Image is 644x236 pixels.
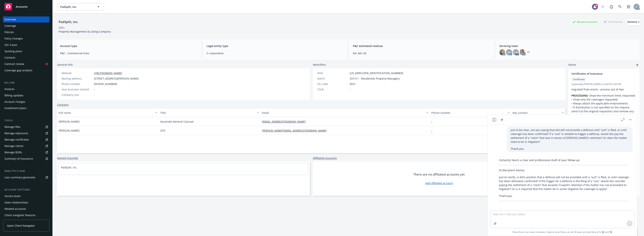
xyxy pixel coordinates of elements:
[206,44,344,48] span: Legal entity type
[3,99,49,105] a: Account charges
[313,156,337,160] a: Affiliated accounts
[513,111,560,115] div: Key contact
[94,93,95,97] span: -
[4,86,15,92] div: Invoices
[4,193,21,199] div: Service team
[262,111,424,115] div: Email
[4,174,36,180] div: Loss summary generator
[3,206,49,212] a: Related accounts
[499,194,629,198] p: Thank you,
[625,3,632,10] a: Switch app
[4,92,23,98] div: Billing updates
[3,1,49,12] a: Accounts
[57,3,104,10] button: PadSplit, Inc.
[571,94,637,129] p: • Show the minimum limits requested • Show only the coverages requested • Always attach the appli...
[57,19,80,24] div: PadSplit, Inc.
[3,55,49,61] a: Contacts
[57,103,69,107] a: Contacts
[3,149,49,155] a: Manage BORs
[4,149,22,155] div: Manage BORs
[4,42,17,48] div: SSC Cases
[4,61,24,67] div: Contract review
[62,71,92,75] div: Website
[431,129,435,132] a: -
[608,3,615,10] a: Report a Bug
[635,63,640,67] a: add
[616,3,624,10] a: Search
[520,49,525,55] img: photo
[425,181,453,185] a: Add affiliated account
[3,200,49,205] a: Sales relationships
[7,224,35,228] span: Open Client Navigator
[4,16,16,22] div: Overview
[3,29,49,35] a: Policies
[206,51,344,55] span: C-corporation
[4,124,20,130] div: Manage files
[571,83,637,86] span: Updated by [PERSON_NAME] on [DATE] 4:36 PM
[60,51,197,55] span: P&C - Commercial lines
[350,87,351,91] span: -
[499,49,505,55] img: photo
[59,30,111,33] span: Property Management & Listing Company
[3,119,49,122] div: Tools
[3,36,49,42] a: Policy changes
[3,188,49,192] div: Account settings
[260,108,430,117] button: Email
[499,175,629,191] p: Just to clarify, is AIG’s position that a defense will not be provided until a “suit” is filed, o...
[4,143,23,149] div: Manage claims
[59,129,80,133] span: [PERSON_NAME]
[160,111,255,115] div: Title
[62,87,92,91] div: Year business started
[3,137,49,143] a: Manage certificates
[3,42,49,48] a: SSC Cases
[3,130,49,136] span: Manage exposures
[602,230,604,234] a: BI
[511,147,629,151] p: Thank you,
[511,128,629,144] p: Just to be clear, are you saying that AIG will not provide a defense until “suit” is filed, or un...
[3,212,49,218] a: Client navigator features
[573,78,585,81] span: Certificates
[571,87,637,91] p: migrated from ecerts - process out of Nav
[430,108,511,117] button: Phone number
[60,5,93,9] span: PadSplit, Inc.
[3,169,49,173] div: Analytics hub
[499,44,637,48] span: Servicing team
[609,230,612,234] a: TR
[511,108,565,117] button: Key contact
[508,50,511,54] span: CS
[4,206,26,212] div: Related accounts
[317,71,348,75] div: FEIN
[57,63,73,67] span: General info
[62,93,92,97] div: Company size
[94,87,95,91] span: -
[568,63,576,67] span: Notes
[3,124,49,130] a: Manage files
[59,26,66,30] div: DBA: -
[62,77,92,80] div: Mailing address
[3,156,49,162] a: Summary of insurance
[3,16,49,22] a: Overview
[3,174,49,180] a: Loss summary generator
[59,111,153,115] div: Full name
[3,48,49,54] a: Quoting plans
[599,3,607,10] a: Start snowing
[3,105,49,111] a: Installment plans
[3,86,49,92] a: Invoices
[413,172,465,177] span: There are no affiliated accounts yet
[3,67,49,73] a: Coverage gap analysis
[514,50,518,54] span: CW
[431,111,505,115] div: Phone number
[353,51,490,55] span: $41,661.45
[4,212,36,218] div: Client navigator features
[4,137,29,143] div: Manage certificates
[317,82,348,86] div: SIC code
[499,158,629,162] p: Certainly! Here’s a clear and professional draft of your follow-up:
[527,51,530,53] a: +1
[4,36,23,42] div: Policy changes
[3,92,49,98] a: Billing updates
[159,108,260,117] button: Title
[568,69,640,132] div: Certificates of InsuranceCertificatesUpdatedby [PERSON_NAME] on [DATE] 4:36 PMmigrated from ecert...
[94,82,117,86] span: [PHONE_NUMBER]
[4,23,16,29] div: Coverage
[628,18,640,25] div: Actions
